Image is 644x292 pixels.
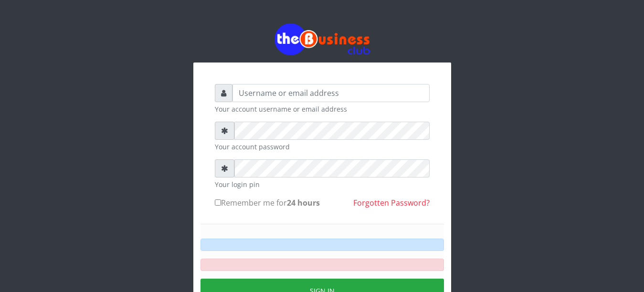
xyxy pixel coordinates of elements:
label: Remember me for [215,197,320,209]
b: 24 hours [287,198,320,208]
input: Username or email address [232,84,430,102]
small: Your login pin [215,179,430,189]
small: Your account username or email address [215,104,430,114]
input: Remember me for24 hours [215,199,221,206]
small: Your account password [215,142,430,152]
a: Forgotten Password? [353,198,430,208]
